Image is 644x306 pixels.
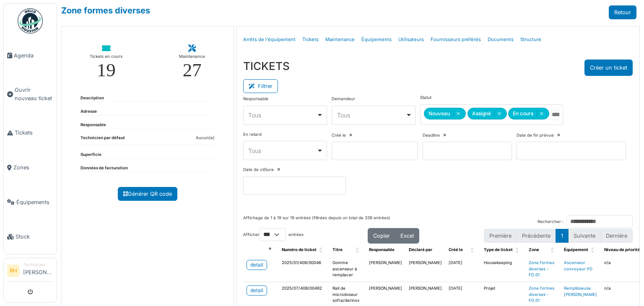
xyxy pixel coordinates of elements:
button: 1 [556,229,569,243]
span: Numéro de ticket: Activate to sort [319,244,324,257]
dt: Technicien par défaut [80,135,125,145]
a: Utilisateurs [395,30,427,49]
div: Tous [337,111,405,119]
label: Date de fin prévue [517,132,554,139]
span: Stock [16,233,53,241]
span: Créé le: Activate to sort [470,244,475,257]
span: Zones [13,163,53,171]
select: Afficherentrées [260,228,286,241]
input: Tous [551,109,559,121]
a: Retour [609,5,636,19]
a: Maintenance [322,30,358,49]
a: Équipements [4,185,57,220]
div: Nouveau [424,108,466,119]
a: Équipements [358,30,395,49]
div: Tous [248,146,317,155]
span: Tickets [15,129,53,137]
div: Tous [248,111,317,119]
span: Type de ticket: Activate to sort [515,244,520,257]
span: Excel [400,233,414,239]
span: Agenda [14,52,53,60]
dd: Aucun(e) [196,135,215,141]
span: Titre: Activate to sort [356,244,361,257]
button: Créer un ticket [584,60,633,76]
a: RH Technicien[PERSON_NAME] [7,262,53,282]
a: Arrêts de l'équipement [240,30,299,49]
div: 27 [183,61,202,80]
li: RH [7,265,20,277]
td: [DATE] [445,257,480,282]
label: Demandeur [332,96,355,102]
span: Zone [529,247,539,252]
a: Documents [484,30,517,49]
a: Maintenance 27 [172,38,212,86]
button: Remove item: 'new' [453,111,463,117]
td: [PERSON_NAME] [405,257,445,282]
span: Équipements [16,198,53,206]
img: Badge_color-CXgf-gQk.svg [18,8,43,34]
dt: Responsable [80,122,106,128]
label: Créé le [332,132,346,139]
span: Niveau de priorité [604,247,640,252]
a: Stock [4,220,57,254]
span: Ouvrir nouveau ticket [15,86,53,102]
a: Structure [517,30,545,49]
div: detail [250,261,263,269]
div: Affichage de 1 à 19 sur 19 entrées (filtrées depuis un total de 338 entrées) [243,215,390,228]
a: Zone formes diverses - FD.01 [529,286,554,303]
button: Copier [368,228,395,244]
span: Type de ticket [484,247,513,252]
a: Remplisseuse [PERSON_NAME] [564,286,597,297]
label: Date de clôture [243,167,274,173]
td: 2025/01/408/00046 [278,257,329,282]
span: Copier [373,233,390,239]
td: [PERSON_NAME] [366,257,405,282]
td: Gomme ascenseur à remplacer [329,257,366,282]
label: Statut [420,95,431,101]
div: Maintenance [179,52,205,61]
a: detail [247,260,267,270]
a: Ouvrir nouveau ticket [4,73,57,116]
a: Agenda [4,38,57,73]
dt: Superficie [80,152,101,158]
span: Créé le [449,247,463,252]
dt: Adresse [80,109,97,115]
li: [PERSON_NAME] [23,262,53,280]
button: Remove item: 'assigned' [494,111,504,117]
a: Zone formes diverses - FD.01 [529,260,554,277]
dt: Données de facturation [80,165,128,171]
div: En cours [508,108,549,119]
a: Tickets [299,30,322,49]
button: Excel [395,228,419,244]
div: detail [250,287,263,294]
a: Zones [4,150,57,185]
a: Générer QR code [118,187,177,201]
span: Équipement [564,247,588,252]
h3: TICKETS [243,60,290,73]
a: Ascenseur convoyeur FD [564,260,592,271]
a: Zone formes diverses [61,5,150,16]
span: Responsable [369,247,395,252]
span: Zone: Activate to sort [551,244,556,257]
a: detail [247,285,267,296]
label: Rechercher : [538,219,563,225]
span: Numéro de ticket [282,247,317,252]
label: En retard [243,132,262,138]
div: 19 [97,61,116,80]
a: Tickets [4,116,57,150]
label: Afficher entrées [243,228,304,241]
div: Assigné [467,108,507,119]
span: Équipement: Activate to sort [591,244,596,257]
div: Technicien [23,262,53,268]
label: Deadline [423,132,440,139]
button: Remove item: 'ongoing' [537,111,546,117]
dt: Description [80,95,104,101]
label: Responsable [243,96,268,102]
span: Titre [332,247,343,252]
button: Filtrer [243,79,278,93]
td: Housekeeping [480,257,525,282]
a: Tickets en cours 19 [83,38,129,86]
nav: pagination [484,229,633,243]
div: Tickets en cours [90,52,122,61]
span: Déclaré par [409,247,432,252]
